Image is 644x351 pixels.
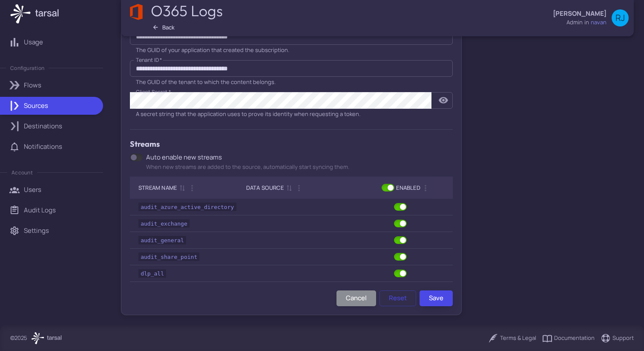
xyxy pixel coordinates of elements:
[136,56,162,64] label: Tenant ID
[146,153,349,171] div: Auto enable new streams
[584,18,589,27] span: in
[566,18,583,27] div: admin
[11,169,32,176] p: Account
[149,22,178,33] button: Back
[488,333,536,343] a: Terms & Legal
[130,138,453,150] h5: Streams
[542,333,595,343] a: Documentation
[10,334,27,342] p: © 2025
[138,252,199,261] a: audit_share_point
[24,122,62,131] p: Destinations
[138,203,236,211] a: audit_azure_active_directory
[138,269,166,278] code: dlp_all
[136,110,447,117] div: A secret string that the application uses to prove its identity when requesting a token.
[138,236,186,244] a: audit_general
[548,6,634,30] button: [PERSON_NAME]admininnavanRJ
[185,181,199,195] button: Column Actions
[246,183,284,193] div: Data Source
[24,38,43,47] p: Usage
[151,2,224,20] h2: O365 Logs
[396,183,420,193] span: ENABLED
[146,163,349,171] span: When new streams are added to the source, automatically start syncing them.
[138,269,166,277] a: dlp_all
[24,101,48,110] p: Sources
[419,181,432,195] button: Column Actions
[10,64,44,72] p: Configuration
[24,142,62,151] p: Notifications
[420,290,453,306] button: Save
[138,219,190,227] a: audit_exchange
[601,333,634,343] a: Support
[284,184,294,191] span: Sort by Data Source ascending
[128,4,144,20] img: Microsoft 365
[138,203,236,211] code: audit_azure_active_directory
[379,290,416,306] button: Reset
[382,183,420,193] div: enabled
[292,181,306,195] button: Column Actions
[177,184,187,191] span: Sort by Stream Name ascending
[615,14,625,22] span: RJ
[24,81,41,90] p: Flows
[591,18,607,27] span: navan
[138,252,199,261] code: audit_share_point
[435,92,452,109] button: toggle password visibility
[24,226,49,235] p: Settings
[136,46,447,53] div: The GUID of your application that created the subscription.
[336,290,376,306] button: Cancel
[136,88,171,96] label: Client Secret
[24,206,56,215] p: Audit Logs
[553,9,607,18] p: [PERSON_NAME]
[136,78,447,85] div: The GUID of the tenant to which the content belongs.
[138,236,186,244] code: audit_general
[24,185,41,194] p: Users
[138,183,177,193] div: Stream Name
